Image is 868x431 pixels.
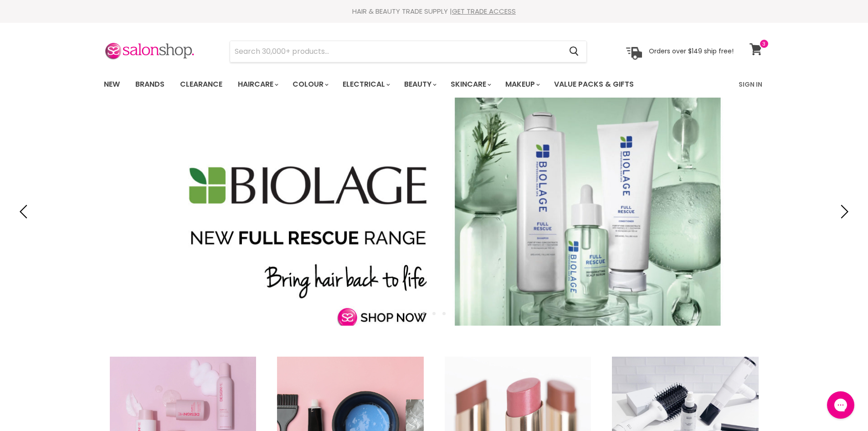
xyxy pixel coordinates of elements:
[442,312,446,315] li: Page dot 3
[444,75,497,94] a: Skincare
[92,7,776,16] div: HAIR & BEAUTY TRADE SUPPLY |
[422,312,426,315] li: Page dot 1
[649,47,734,55] p: Orders over $149 ship free!
[173,75,229,94] a: Clearance
[230,41,587,62] form: Product
[834,203,852,221] button: Next
[397,75,442,94] a: Beauty
[286,75,334,94] a: Colour
[562,41,586,62] button: Search
[92,71,776,98] nav: Main
[822,388,859,422] iframe: Gorgias live chat messenger
[547,75,641,94] a: Value Packs & Gifts
[128,75,171,94] a: Brands
[733,75,768,94] a: Sign In
[336,75,395,94] a: Electrical
[16,203,34,221] button: Previous
[452,6,516,16] a: GET TRADE ACCESS
[498,75,545,94] a: Makeup
[231,75,284,94] a: Haircare
[432,312,436,315] li: Page dot 2
[97,75,127,94] a: New
[97,71,687,98] ul: Main menu
[230,41,562,62] input: Search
